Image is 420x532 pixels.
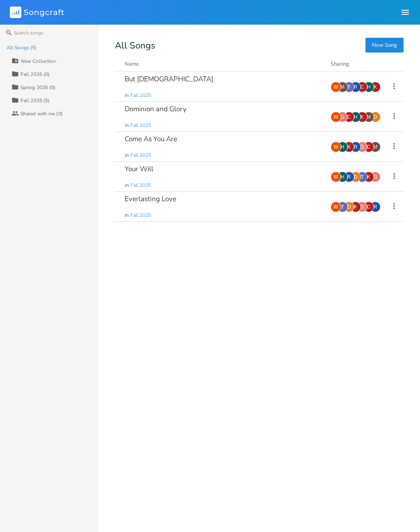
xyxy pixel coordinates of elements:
div: Worship Pastor [331,82,341,92]
img: Thomas Moring [357,172,367,182]
div: kdanielsvt [370,82,381,92]
div: martha [370,142,381,152]
div: Worship Pastor [331,202,341,212]
div: Worship Pastor [331,142,341,152]
div: gitar39 [357,202,367,212]
div: Come As You Are [125,135,177,142]
div: gitar39 [357,142,367,152]
div: robbushnell [370,202,381,212]
div: Dominion and Glory [125,105,187,112]
div: All Songs [115,41,404,50]
span: Fall 2025 [130,92,151,99]
img: Thomas Moring [337,202,348,212]
span: in [125,212,129,219]
div: hpayne217 [337,142,348,152]
div: robbushnell [350,82,361,92]
img: Thomas Moring [344,82,354,92]
div: day_tripper1 [370,112,381,122]
div: hpayne217 [363,82,374,92]
div: day_tripper1 [350,172,361,182]
div: Your Will [125,165,153,172]
span: in [125,92,129,99]
span: in [125,182,129,189]
div: Name [125,60,139,68]
div: Worship Pastor [331,172,341,182]
div: Sharing [331,60,380,68]
div: hpayne217 [337,172,348,182]
div: martha [337,82,348,92]
div: robbushnell [344,172,354,182]
div: hpayne217 [350,112,361,122]
div: claymatt04 [363,142,374,152]
span: in [125,122,129,129]
div: gitar39 [337,112,348,122]
div: claymatt04 [357,82,367,92]
div: kdanielsvt [350,202,361,212]
div: Shared with me (0) [21,111,63,116]
span: Fall 2025 [130,122,151,129]
div: But [DEMOGRAPHIC_DATA] [125,76,213,83]
div: claymatt04 [363,202,374,212]
div: New Collection [21,59,55,64]
div: kdanielsvt [363,172,374,182]
div: martha [363,112,374,122]
div: Fall 2026 (0) [21,72,50,77]
div: kdanielsvt [344,142,354,152]
button: New Song [365,38,404,53]
div: claymatt04 [344,112,354,122]
div: kdanielsvt [357,112,367,122]
div: Everlasting Love [125,195,176,202]
span: Fall 2025 [130,212,151,219]
div: All Songs (5) [7,45,37,50]
div: Spring 2026 (0) [21,85,56,90]
div: gitar39 [370,172,381,182]
button: Name [125,60,321,68]
div: Worship Pastor [331,112,341,122]
div: day_tripper1 [344,202,354,212]
span: in [125,152,129,159]
div: robbushnell [350,142,361,152]
span: Fall 2025 [130,152,151,159]
div: Fall 2025 (5) [21,98,50,103]
span: Fall 2025 [130,182,151,189]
